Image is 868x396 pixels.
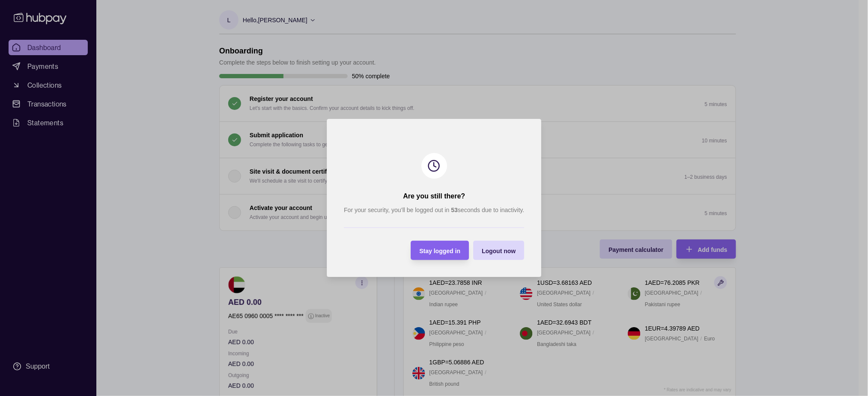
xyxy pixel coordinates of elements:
[482,248,516,254] span: Logout now
[451,207,458,213] strong: 53
[344,205,524,215] p: For your security, you’ll be logged out in seconds due to inactivity.
[419,248,460,254] span: Stay logged in
[403,192,465,201] h2: Are you still there?
[473,241,524,260] button: Logout now
[411,241,469,260] button: Stay logged in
